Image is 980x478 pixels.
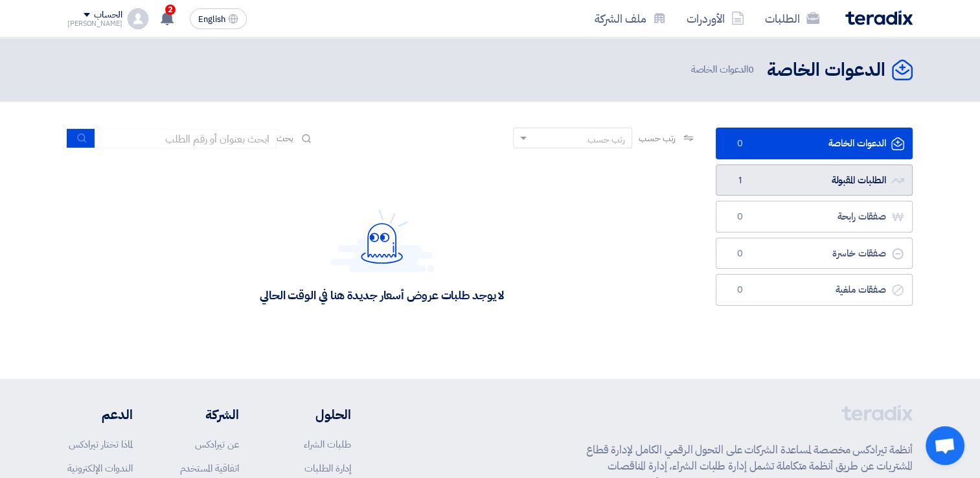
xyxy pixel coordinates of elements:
h2: الدعوات الخاصة [767,58,885,83]
span: 0 [748,62,754,76]
a: Open chat [926,426,964,465]
img: profile_test.png [128,8,148,29]
span: English [198,15,225,24]
img: Teradix logo [845,10,913,25]
input: ابحث بعنوان أو رقم الطلب [95,129,277,148]
a: الطلبات [755,3,830,34]
a: الأوردرات [676,3,755,34]
span: 1 [732,174,747,187]
a: اتفاقية المستخدم [180,461,239,475]
li: الشركة [172,405,239,424]
a: صفقات رابحة0 [716,201,913,233]
a: صفقات خاسرة0 [716,238,913,269]
span: 0 [732,211,747,223]
span: 0 [732,284,747,297]
span: رتب حسب [639,131,676,145]
div: رتب حسب [587,133,625,146]
a: الندوات الإلكترونية [67,461,133,475]
span: 0 [732,137,747,150]
a: طلبات الشراء [304,437,351,451]
a: عن تيرادكس [195,437,239,451]
div: [PERSON_NAME] [67,20,122,27]
span: بحث [277,131,293,145]
li: الدعم [67,405,133,424]
span: 2 [165,5,176,15]
a: الدعوات الخاصة0 [716,128,913,159]
img: Hello [330,209,434,272]
a: الطلبات المقبولة1 [716,165,913,196]
a: لماذا تختار تيرادكس [69,437,133,451]
div: الحساب [94,10,122,21]
span: 0 [732,247,747,260]
li: الحلول [278,405,351,424]
a: إدارة الطلبات [304,461,351,475]
a: ملف الشركة [584,3,676,34]
a: صفقات ملغية0 [716,274,913,306]
div: لا يوجد طلبات عروض أسعار جديدة هنا في الوقت الحالي [260,288,504,302]
button: English [190,8,247,29]
span: الدعوات الخاصة [690,62,757,77]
